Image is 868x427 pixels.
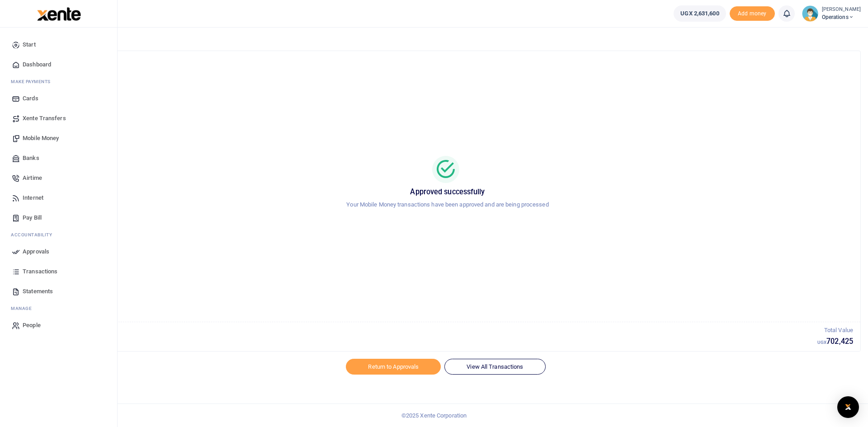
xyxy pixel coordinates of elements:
a: View All Transactions [444,359,545,374]
span: countability [18,231,52,238]
a: Return to Approvals [346,359,441,374]
a: Approvals [7,242,110,262]
a: Xente Transfers [7,108,110,128]
p: Your Mobile Money transactions have been approved and are being processed [46,200,849,210]
a: Dashboard [7,55,110,75]
span: People [23,321,41,330]
h5: Approved successfully [46,188,849,197]
span: Approvals [23,247,49,256]
img: profile-user [802,5,818,22]
li: Toup your wallet [730,6,775,21]
span: Mobile Money [23,134,59,143]
a: Start [7,35,110,55]
a: UGX 2,631,600 [674,5,726,22]
span: Xente Transfers [23,114,66,123]
span: Cards [23,94,38,103]
span: Operations [822,13,861,21]
a: Transactions [7,262,110,282]
a: Mobile Money [7,128,110,148]
a: Internet [7,188,110,208]
span: anage [15,305,32,312]
a: Add money [730,9,775,16]
span: Start [23,40,36,49]
span: Pay Bill [23,213,42,222]
span: ake Payments [15,78,51,85]
span: Dashboard [23,60,51,69]
small: [PERSON_NAME] [822,6,861,14]
li: Wallet ballance [670,5,729,22]
a: Pay Bill [7,208,110,228]
a: profile-user [PERSON_NAME] Operations [802,5,861,22]
span: Banks [23,154,39,163]
a: Cards [7,89,110,108]
p: Total Transactions [42,326,817,335]
li: M [7,75,110,89]
a: Airtime [7,168,110,188]
span: Statements [23,287,53,296]
small: UGX [817,340,826,345]
h5: 702,425 [817,337,853,346]
li: M [7,301,110,315]
h5: 2 [42,337,817,346]
a: Banks [7,148,110,168]
div: Open Intercom Messenger [837,396,859,418]
a: logo-small logo-large logo-large [36,10,81,17]
img: logo-large [37,7,81,21]
a: Statements [7,282,110,301]
span: Internet [23,193,43,202]
li: Ac [7,228,110,242]
p: Total Value [817,326,853,335]
span: Add money [730,6,775,21]
span: Transactions [23,267,57,276]
span: UGX 2,631,600 [680,9,719,18]
a: People [7,315,110,335]
span: Airtime [23,174,42,183]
